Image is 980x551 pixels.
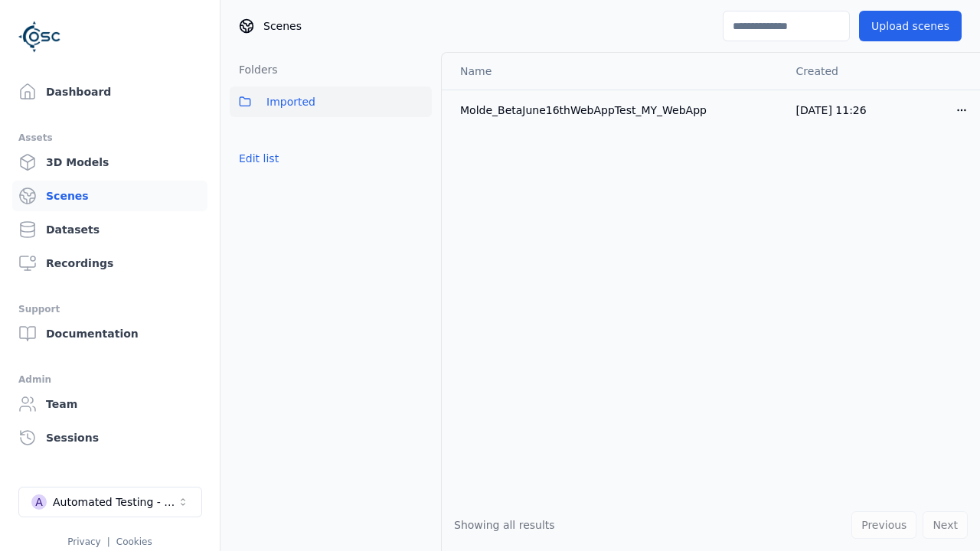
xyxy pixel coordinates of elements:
a: Dashboard [12,77,207,107]
a: Cookies [116,536,152,547]
button: Imported [230,86,432,117]
span: Imported [266,93,315,111]
button: Upload scenes [859,11,962,41]
a: Datasets [12,214,207,245]
span: Showing all results [454,519,555,531]
a: Sessions [12,422,207,453]
div: A [31,494,47,510]
div: Assets [18,129,201,147]
th: Created [784,53,943,90]
div: Automated Testing - Playwright [53,494,177,510]
span: [DATE] 11:26 [796,104,867,116]
a: Privacy [67,536,100,547]
span: | [107,536,110,547]
div: Support [18,300,201,318]
img: Logo [18,15,61,58]
a: Team [12,389,207,419]
span: Scenes [263,18,302,34]
a: Documentation [12,318,207,349]
h3: Folders [230,62,278,77]
a: Scenes [12,181,207,211]
button: Edit list [230,145,288,172]
th: Name [442,53,784,90]
a: 3D Models [12,147,207,178]
a: Recordings [12,248,207,279]
button: Select a workspace [18,487,202,517]
div: Admin [18,370,201,389]
div: Molde_BetaJune16thWebAppTest_MY_WebApp [460,103,772,118]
